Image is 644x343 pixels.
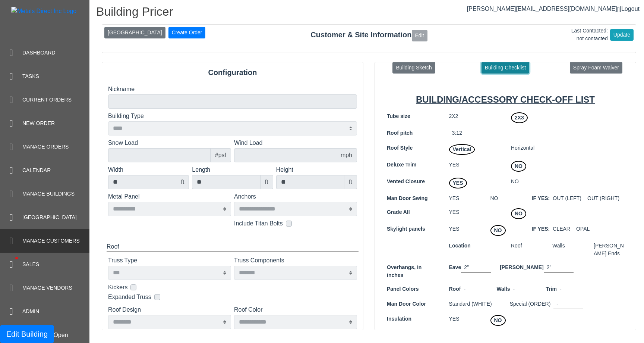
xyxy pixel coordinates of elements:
button: Update [610,29,634,41]
span: Panel Colors [387,286,419,292]
span: NO [511,178,519,184]
span: Trim [546,286,557,292]
span: Walls [496,286,510,292]
span: YES [449,209,460,215]
label: Roof Color [234,305,357,314]
span: [PERSON_NAME] [500,264,543,270]
button: Spray Foam Waiver [570,62,622,74]
span: Tube size [387,113,410,119]
label: Height [276,165,357,174]
span: NO [511,161,526,172]
label: Width [108,165,189,174]
label: Expanded Truss [108,293,151,302]
span: [GEOGRAPHIC_DATA] [22,213,77,221]
button: [GEOGRAPHIC_DATA] [104,27,165,38]
span: Admin [22,308,39,315]
span: NO [490,225,506,236]
label: Wind Load [234,138,357,147]
span: CLEAR [553,226,570,232]
span: - [557,285,587,294]
span: Sales [22,261,39,268]
label: Truss Type [108,256,231,265]
span: OPAL [576,226,590,232]
span: Manage Orders [22,143,69,151]
label: Building Type [108,112,357,121]
span: Vertical [449,144,475,155]
span: 2" [544,264,574,272]
span: Calendar [22,166,51,174]
span: Roof pitch [387,130,413,136]
span: [PERSON_NAME] Ends [594,243,624,256]
span: NO [490,195,498,201]
span: Roof Style [387,145,413,151]
span: Deluxe Trim [387,162,416,168]
label: Anchors [234,192,357,201]
span: Eave [449,264,461,270]
span: Current Orders [22,96,72,104]
span: Skylight panels [387,226,425,232]
span: Walls [552,243,565,249]
span: IF YES: [532,226,550,232]
span: Vented Closure [387,178,425,184]
span: Manage Vendors [22,284,72,292]
span: YES [449,195,460,201]
div: ft [260,175,273,189]
div: ft [344,175,357,189]
span: YES [449,162,460,168]
span: Manage Buildings [22,190,75,198]
span: Manage Customers [22,237,80,245]
label: Length [192,165,273,174]
span: 3:12 [449,129,479,138]
span: OUT (LEFT) [553,195,581,201]
div: | [467,4,640,13]
label: Nickname [108,85,357,94]
label: Metal Panel [108,192,231,201]
span: - [510,285,540,294]
div: mph [336,148,357,162]
span: Insulation [387,316,411,322]
span: NO [490,315,506,326]
span: OUT (RIGHT) [587,195,619,201]
label: Truss Components [234,256,357,265]
div: #psf [210,148,231,162]
span: YES [449,226,460,232]
span: Overhangs, in inches [387,264,422,278]
span: Roof [449,286,461,292]
span: New Order [22,119,55,127]
span: 2X2 [449,113,458,119]
label: Snow Load [108,138,231,147]
span: - [553,300,583,309]
span: Horizontal [511,145,534,151]
label: Kickers [108,283,127,292]
span: Grade All [387,209,410,215]
span: Special (ORDER) [510,301,551,307]
span: Roof [511,243,522,249]
a: [PERSON_NAME][EMAIL_ADDRESS][DOMAIN_NAME] [467,6,620,12]
span: Standard (WHITE) [449,301,492,307]
img: Metals Direct Inc Logo [11,7,76,16]
span: Man Door Color [387,301,426,307]
span: Logout [621,6,640,12]
span: YES [449,178,467,188]
span: - [461,285,490,294]
h1: Building Pricer [96,4,642,21]
button: Edit [412,30,427,41]
h4: BUILDING/ACCESSORY CHECK-OFF LIST [387,94,624,105]
span: • [7,246,26,270]
span: Man Door Swing [387,195,428,201]
div: Customer & Site Information [102,29,636,41]
div: Configuration [102,67,363,78]
button: Create Order [168,27,206,38]
span: YES [449,316,460,322]
div: ft [176,175,189,189]
label: Include Titan Bolts [234,219,283,228]
label: Roof Design [108,305,231,314]
span: 2X3 [511,112,528,123]
span: 2" [461,264,491,272]
button: Building Checklist [482,62,530,74]
span: Dashboard [22,49,56,57]
span: IF YES: [532,195,550,201]
div: Roof [107,242,359,252]
span: Tasks [22,72,39,80]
